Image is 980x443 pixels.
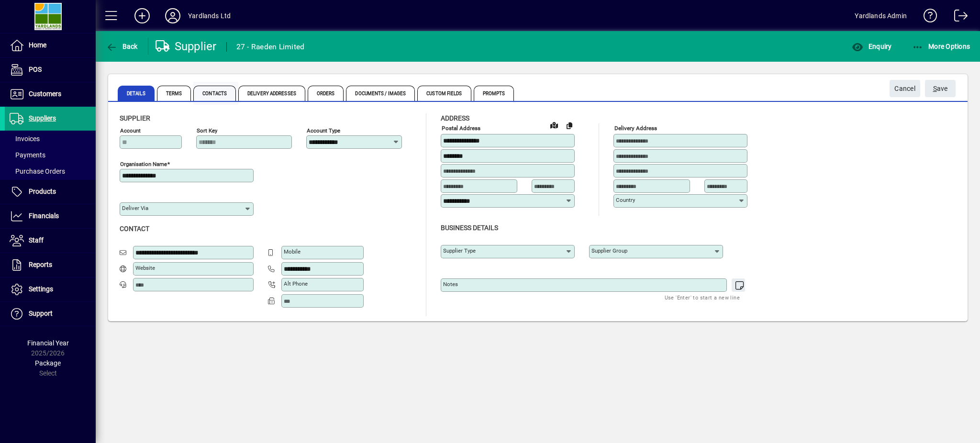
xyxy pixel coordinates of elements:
button: More Options [910,38,973,55]
a: Financials [5,204,96,228]
span: Delivery Addresses [238,86,305,101]
a: Products [5,180,96,204]
span: S [933,85,937,92]
div: 27 - Raeden Limited [236,39,305,55]
a: POS [5,58,96,82]
a: Customers [5,82,96,106]
button: Cancel [890,80,920,97]
span: Package [35,359,61,367]
mat-label: Supplier type [443,247,476,254]
span: Contact [120,225,149,233]
span: Documents / Images [346,86,415,101]
span: Home [29,41,46,49]
span: Purchase Orders [10,167,65,175]
span: Invoices [10,135,40,143]
a: Invoices [5,131,96,147]
span: Support [29,310,53,317]
div: Yardlands Admin [855,8,907,23]
span: Cancel [894,81,915,97]
span: Products [29,188,56,195]
span: Financials [29,212,59,220]
span: Back [106,43,138,50]
span: More Options [912,43,970,50]
a: Settings [5,277,96,301]
mat-label: Account Type [307,127,340,134]
a: Logout [947,2,968,33]
span: Supplier [120,114,150,122]
app-page-header-button: Back [96,38,148,55]
span: POS [29,66,42,73]
a: Home [5,33,96,57]
a: Staff [5,229,96,253]
mat-label: Sort key [197,127,217,134]
span: Suppliers [29,114,56,122]
span: Staff [29,236,44,244]
button: Profile [157,7,188,24]
span: Prompts [474,86,514,101]
div: Yardlands Ltd [188,8,231,23]
a: Support [5,302,96,326]
a: Purchase Orders [5,163,96,179]
a: Knowledge Base [916,2,937,33]
a: Reports [5,253,96,277]
button: Back [103,38,140,55]
span: Settings [29,285,53,293]
mat-label: Organisation name [120,161,167,167]
span: Business details [441,224,498,232]
a: View on map [546,117,562,133]
span: Financial Year [27,339,69,347]
mat-hint: Use 'Enter' to start a new line [665,292,740,303]
mat-label: Mobile [284,248,301,255]
span: Terms [157,86,191,101]
mat-label: Deliver via [122,205,148,211]
span: Contacts [193,86,236,101]
span: Customers [29,90,61,98]
span: Custom Fields [417,86,471,101]
span: ave [933,81,948,97]
a: Payments [5,147,96,163]
mat-label: Country [616,197,635,203]
div: Supplier [156,39,217,54]
span: Enquiry [852,43,891,50]
span: Payments [10,151,45,159]
span: Address [441,114,469,122]
button: Copy to Delivery address [562,118,577,133]
mat-label: Supplier group [591,247,627,254]
span: Reports [29,261,52,268]
button: Add [127,7,157,24]
mat-label: Account [120,127,141,134]
span: Orders [308,86,344,101]
span: Details [118,86,155,101]
button: Save [925,80,956,97]
mat-label: Website [135,265,155,271]
button: Enquiry [849,38,894,55]
mat-label: Notes [443,281,458,288]
mat-label: Alt Phone [284,280,308,287]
